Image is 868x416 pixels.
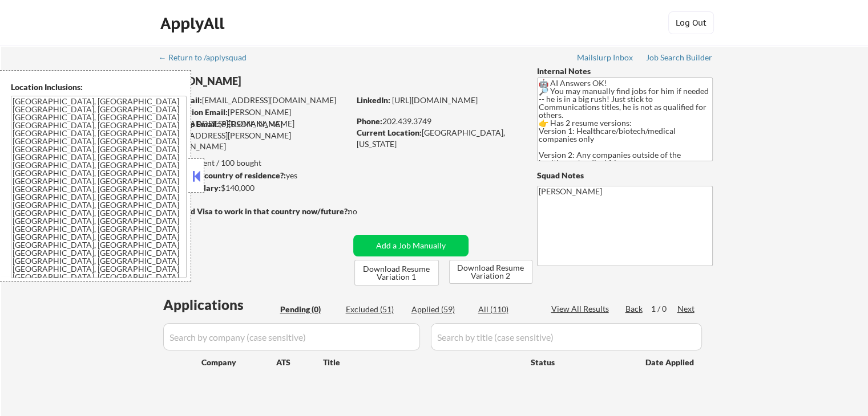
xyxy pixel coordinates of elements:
div: Applied (59) [411,304,469,315]
button: Add a Job Manually [353,235,469,256]
div: Excluded (51) [346,304,403,315]
div: Location Inclusions: [11,81,187,93]
div: [PERSON_NAME][EMAIL_ADDRESS][PERSON_NAME][DOMAIN_NAME] [160,119,349,152]
strong: Can work in country of residence?: [159,170,286,180]
div: Job Search Builder [646,54,713,62]
div: [EMAIL_ADDRESS][DOMAIN_NAME] [160,95,349,106]
a: [URL][DOMAIN_NAME] [392,95,478,105]
div: 59 sent / 100 bought [159,157,349,169]
div: yes [159,170,346,181]
div: Date Applied [645,357,696,368]
strong: LinkedIn: [357,95,390,105]
div: $140,000 [159,182,349,194]
div: Pending (0) [280,304,337,315]
div: no [348,206,381,217]
div: Applications [163,298,276,312]
div: Title [323,357,520,368]
div: Squad Notes [537,170,713,181]
a: ← Return to /applysquad [159,53,257,64]
div: Back [625,303,644,315]
div: ApplyAll [160,14,228,33]
div: Status [531,352,629,372]
div: All (110) [478,304,535,315]
div: [PERSON_NAME] [160,74,394,88]
input: Search by title (case sensitive) [431,323,702,350]
div: 202.439.3749 [357,116,518,127]
strong: Current Location: [357,128,422,137]
div: [GEOGRAPHIC_DATA], [US_STATE] [357,127,518,149]
div: [PERSON_NAME][EMAIL_ADDRESS][DOMAIN_NAME] [160,107,349,129]
button: Download Resume Variation 2 [449,260,532,284]
div: View All Results [551,303,612,315]
div: 1 / 0 [651,303,677,315]
input: Search by company (case sensitive) [163,323,420,350]
a: Mailslurp Inbox [577,53,634,64]
div: Mailslurp Inbox [577,54,634,62]
button: Download Resume Variation 1 [354,260,439,286]
button: Log Out [668,11,714,34]
strong: Phone: [357,116,382,126]
a: Job Search Builder [646,53,713,64]
div: Internal Notes [537,66,713,77]
strong: Will need Visa to work in that country now/future?: [160,206,350,216]
div: Next [677,303,696,315]
div: ← Return to /applysquad [159,54,257,62]
div: ATS [276,357,323,368]
div: Company [201,357,276,368]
